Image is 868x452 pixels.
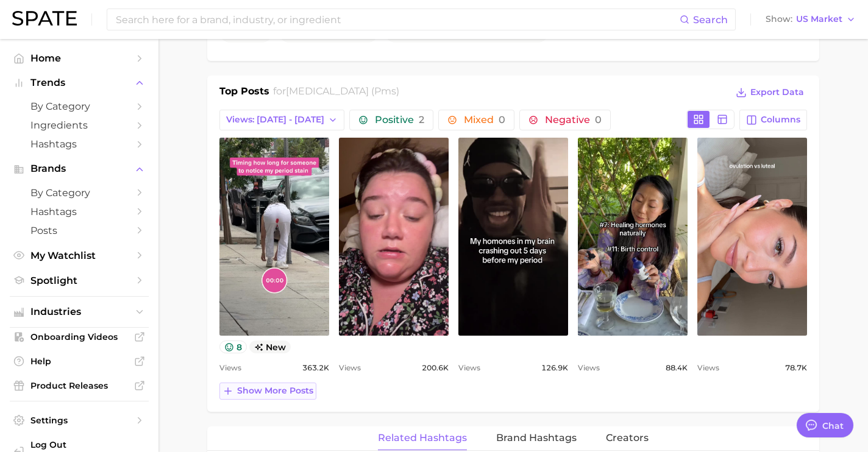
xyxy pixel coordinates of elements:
span: Views [219,361,241,375]
span: Product Releases [30,380,128,391]
span: Ingredients [30,119,128,131]
span: Columns [761,115,800,125]
a: Posts [10,221,149,240]
span: Brand Hashtags [496,433,577,443]
span: Brands [30,163,128,174]
span: Show more posts [237,386,313,396]
span: 200.6k [422,361,449,375]
button: Views: [DATE] - [DATE] [219,110,344,130]
span: Mixed [464,115,505,125]
a: Spotlight [10,271,149,290]
span: by Category [30,101,128,112]
span: Show [766,16,792,23]
span: Related Hashtags [378,433,467,443]
button: 8 [219,341,247,353]
span: 88.4k [666,361,688,375]
span: Creators [606,433,649,443]
span: Negative [545,115,602,125]
a: by Category [10,183,149,202]
button: Show more posts [219,383,316,400]
span: Views [339,361,361,375]
span: Views: [DATE] - [DATE] [226,115,324,125]
span: My Watchlist [30,250,128,261]
a: Ingredients [10,116,149,135]
span: Settings [30,415,128,426]
a: Home [10,49,149,68]
span: Home [30,52,128,64]
span: Hashtags [30,138,128,150]
a: Hashtags [10,202,149,221]
a: My Watchlist [10,246,149,265]
span: 2 [419,114,424,125]
img: SPATE [12,11,77,26]
span: Export Data [750,87,804,97]
a: by Category [10,97,149,116]
span: 126.9k [541,361,568,375]
button: ShowUS Market [763,12,859,27]
span: 363.2k [302,361,329,375]
span: Views [458,361,480,375]
span: 78.7k [785,361,807,375]
span: Log Out [30,439,139,450]
span: Industries [30,306,128,317]
h2: for [273,84,399,102]
span: 0 [499,114,505,125]
span: Hashtags [30,206,128,217]
a: Product Releases [10,376,149,395]
span: Trends [30,77,128,88]
span: Posts [30,225,128,236]
button: Brands [10,160,149,178]
span: Onboarding Videos [30,331,128,342]
h1: Top Posts [219,84,269,102]
input: Search here for a brand, industry, or ingredient [115,9,680,30]
span: 0 [595,114,602,125]
button: Columns [739,110,807,130]
button: Export Data [733,84,807,101]
span: Views [697,361,719,375]
span: Views [578,361,600,375]
a: Settings [10,411,149,429]
a: Onboarding Videos [10,328,149,346]
span: US Market [796,16,842,23]
span: [MEDICAL_DATA] (pms) [286,85,399,97]
button: Industries [10,303,149,321]
a: Hashtags [10,135,149,154]
span: by Category [30,187,128,199]
button: Trends [10,74,149,92]
a: Help [10,352,149,370]
span: new [249,341,291,353]
span: Positive [375,115,424,125]
span: Spotlight [30,275,128,286]
span: Help [30,356,128,367]
span: Search [693,14,728,26]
